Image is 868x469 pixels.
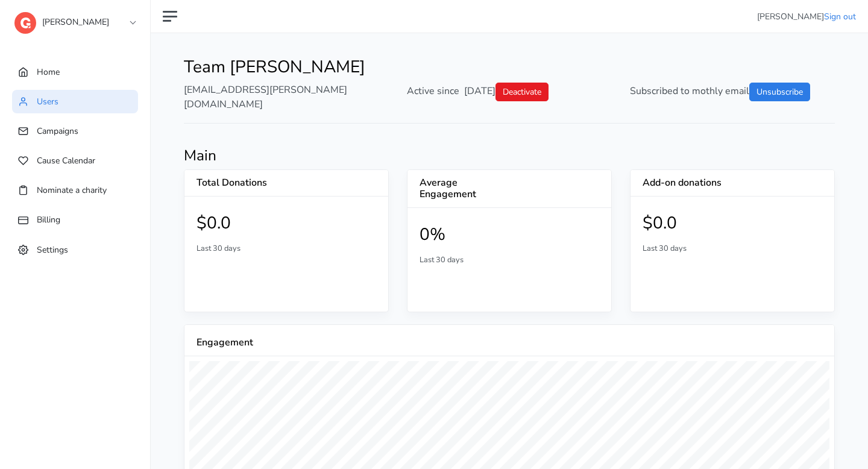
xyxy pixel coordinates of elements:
[37,125,78,137] span: Campaigns
[757,10,856,23] li: [PERSON_NAME]
[12,208,138,231] a: Billing
[197,337,509,348] h5: Engagement
[197,243,376,254] p: Last 30 days
[643,177,732,189] h5: Add-on donations
[749,83,810,101] a: Unsubscribe
[12,119,138,143] a: Campaigns
[12,238,138,262] a: Settings
[14,12,36,34] img: logo-dashboard-4662da770dd4bea1a8774357aa970c5cb092b4650ab114813ae74da458e76571.svg
[643,243,822,254] p: Last 30 days
[12,60,138,84] a: Home
[37,244,68,255] span: Settings
[37,214,60,225] span: Billing
[14,8,135,30] a: [PERSON_NAME]
[12,90,138,113] a: Users
[197,177,286,189] h5: Total Donations
[37,155,95,166] span: Cause Calendar
[420,225,599,245] h1: 0%
[643,213,822,234] h1: $0.0
[37,184,107,196] span: Nominate a charity
[398,83,621,112] div: Active since [DATE]
[175,83,398,112] div: [EMAIL_ADDRESS][PERSON_NAME][DOMAIN_NAME]
[12,149,138,172] a: Cause Calendar
[495,83,549,101] a: Deactivate
[621,83,844,112] div: Subscribed to mothly email
[12,178,138,202] a: Nominate a charity
[197,213,376,234] h1: $0.0
[184,57,835,78] h1: Team [PERSON_NAME]
[420,254,599,266] p: Last 30 days
[824,11,856,22] a: Sign out
[37,96,58,107] span: Users
[37,66,60,78] span: Home
[184,147,835,165] h2: Main
[420,177,509,200] h5: Average Engagement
